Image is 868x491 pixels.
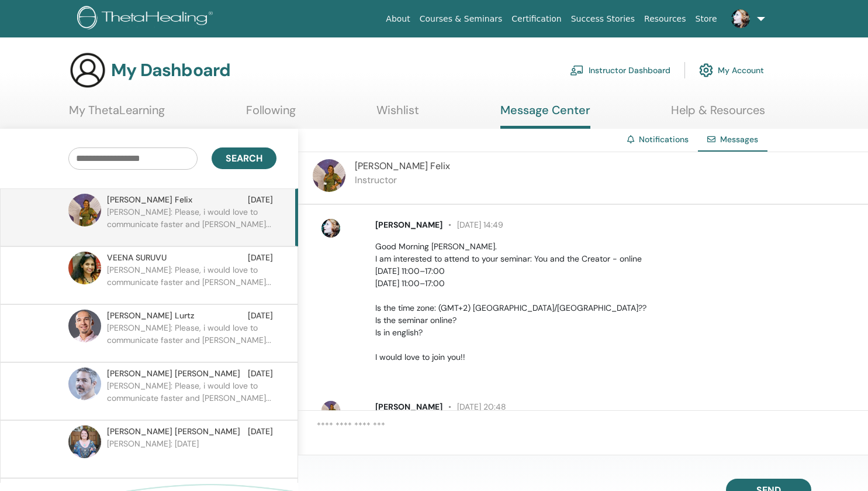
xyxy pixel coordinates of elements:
[68,252,101,284] img: default.jpg
[381,8,414,30] a: About
[212,147,276,169] button: Search
[69,103,165,126] a: My ThetaLearning
[248,425,273,438] span: [DATE]
[107,264,276,299] p: [PERSON_NAME]: Please, i would love to communicate faster and [PERSON_NAME]...
[77,6,217,32] img: logo.png
[355,160,450,172] span: [PERSON_NAME] Felix
[68,310,101,342] img: default.jpg
[68,425,101,458] img: default.jpg
[107,380,276,415] p: [PERSON_NAME]: Please, i would love to communicate faster and [PERSON_NAME]...
[375,401,442,412] span: [PERSON_NAME]
[107,206,276,241] p: [PERSON_NAME]: Please, i would love to communicate faster and [PERSON_NAME]...
[566,8,639,30] a: Success Stories
[699,60,713,80] img: cog.svg
[570,57,670,83] a: Instructor Dashboard
[107,438,276,473] p: [PERSON_NAME]: [DATE]
[107,368,240,380] span: [PERSON_NAME] [PERSON_NAME]
[68,194,101,226] img: default.jpg
[246,103,296,126] a: Following
[68,368,101,400] img: default.jpg
[321,401,340,420] img: default.jpg
[313,159,345,192] img: default.jpg
[691,8,722,30] a: Store
[248,194,273,206] span: [DATE]
[321,219,340,238] img: default.jpg
[671,103,765,126] a: Help & Resources
[107,194,192,206] span: [PERSON_NAME] Felix
[248,368,273,380] span: [DATE]
[442,401,506,412] span: [DATE] 20:48
[355,173,450,187] p: Instructor
[248,310,273,322] span: [DATE]
[570,65,584,75] img: chalkboard-teacher.svg
[375,241,855,363] p: Good Morning [PERSON_NAME]. I am interested to attend to your seminar: You and the Creator - onli...
[107,322,276,357] p: [PERSON_NAME]: Please, i would love to communicate faster and [PERSON_NAME]...
[111,60,230,81] h3: My Dashboard
[699,57,764,83] a: My Account
[720,134,758,145] span: Messages
[248,252,273,264] span: [DATE]
[69,51,106,89] img: generic-user-icon.jpg
[442,219,503,230] span: [DATE] 14:49
[375,219,442,230] span: [PERSON_NAME]
[639,134,689,145] a: Notifications
[415,8,507,30] a: Courses & Seminars
[107,252,167,264] span: VEENA SURUVU
[226,152,262,164] span: Search
[107,310,195,322] span: [PERSON_NAME] Lurtz
[731,9,750,28] img: default.jpg
[639,8,691,30] a: Resources
[507,8,566,30] a: Certification
[376,103,419,126] a: Wishlist
[500,103,590,129] a: Message Center
[107,425,240,438] span: [PERSON_NAME] [PERSON_NAME]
